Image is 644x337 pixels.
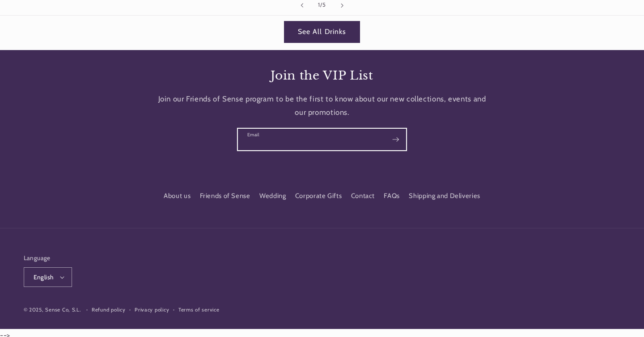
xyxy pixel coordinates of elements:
a: Privacy policy [135,306,169,314]
span: English [34,273,54,282]
h2: Language [24,253,72,262]
a: Contact [351,188,375,204]
a: Corporate Gifts [295,188,342,204]
button: English [24,267,72,287]
p: Join our Friends of Sense program to be the first to know about our new collections, events and o... [158,93,487,119]
h2: Join the VIP List [42,68,602,83]
small: © 2025, Sense Co, S.L. [24,307,81,313]
a: See All Drinks [284,21,360,43]
a: Wedding [259,188,286,204]
a: Refund policy [92,306,126,314]
button: Subscribe [386,128,406,150]
a: Terms of service [178,306,220,314]
a: Shipping and Deliveries [409,188,480,204]
span: 5 [322,0,326,10]
a: About us [164,190,191,204]
a: Friends of Sense [200,188,250,204]
span: / [320,0,322,10]
span: 1 [318,0,320,10]
a: FAQs [384,188,400,204]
